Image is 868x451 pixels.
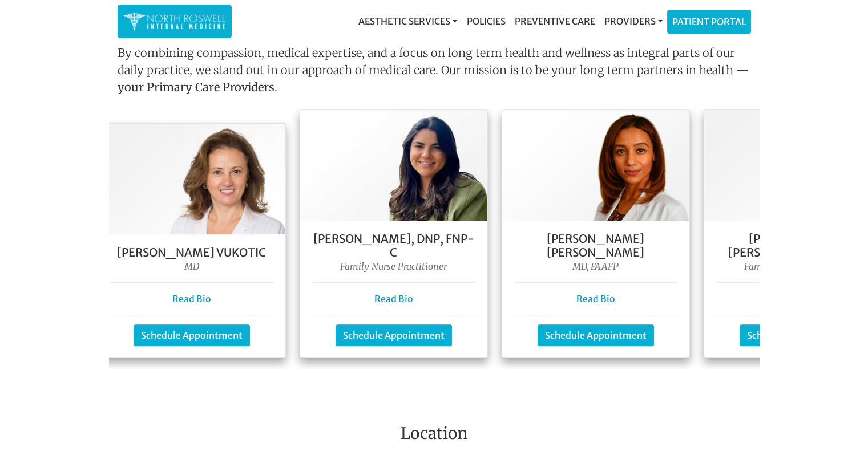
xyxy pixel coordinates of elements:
a: Schedule Appointment [336,324,452,346]
a: Preventive Care [510,10,599,32]
img: Dr. Goga Vukotis [98,124,285,234]
p: By combining compassion, medical expertise, and a focus on long term health and wellness as integ... [118,44,751,100]
a: Schedule Appointment [538,324,654,346]
a: Providers [599,10,667,32]
h5: [PERSON_NAME], DNP, FNP- C [312,232,476,259]
h5: [PERSON_NAME] Vukotic [110,246,274,259]
a: Aesthetic Services [354,10,462,32]
a: Read Bio [576,293,615,304]
a: Read Bio [374,293,413,304]
a: Policies [462,10,510,32]
a: Schedule Appointment [134,324,250,346]
i: Family Nurse Practitioner [340,261,447,272]
i: MD, FAAFP [572,261,619,272]
a: Schedule Appointment [740,324,856,346]
a: Patient Portal [668,10,750,33]
strong: your Primary Care Providers [118,80,274,94]
img: North Roswell Internal Medicine [123,10,226,32]
h3: Location [9,424,859,448]
i: MD [184,261,199,272]
h5: [PERSON_NAME] [PERSON_NAME] [514,232,678,259]
img: Dr. Farah Mubarak Ali MD, FAAFP [502,110,689,221]
a: Read Bio [172,293,211,304]
i: Family Nurse Practitioner [744,261,851,272]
